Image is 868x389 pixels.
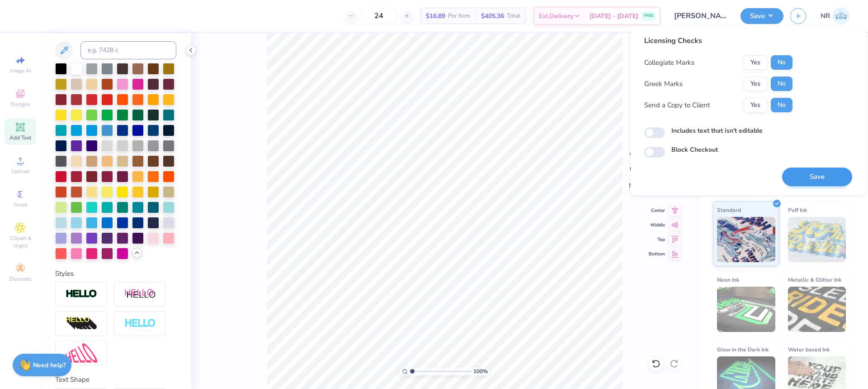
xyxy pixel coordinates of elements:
div: Licensing Checks [644,35,793,46]
span: Decorate [9,275,31,283]
span: FREE [644,13,653,19]
span: Water based Ink [788,345,830,354]
button: Save [741,8,783,24]
img: Shadow [124,288,156,300]
input: Untitled Design [667,7,734,25]
div: Greek Marks [644,79,683,89]
span: Neon Ink [717,275,739,284]
img: Metallic & Glitter Ink [788,287,846,332]
span: Image AI [10,67,31,74]
span: NR [821,11,830,21]
img: Stroke [66,289,97,299]
span: $16.89 [426,11,445,21]
span: Total [507,11,520,21]
button: No [771,55,793,70]
span: Standard [717,205,741,215]
span: Center [649,207,665,214]
span: Bottom [649,251,665,257]
img: Puff Ink [788,217,846,262]
img: Free Distort [66,343,97,363]
img: Negative Space [124,318,156,329]
span: Middle [649,222,665,228]
span: [DATE] - [DATE] [590,11,638,21]
a: NR [821,7,850,25]
span: Metallic & Glitter Ink [788,275,841,284]
span: Puff Ink [788,205,807,215]
strong: Need help? [33,361,66,370]
img: Niki Roselle Tendencia [832,7,850,25]
button: No [771,98,793,112]
span: $405.36 [481,11,504,21]
button: Yes [744,98,767,112]
span: Top [649,236,665,243]
img: Standard [717,217,775,262]
button: Save [782,168,852,186]
div: Styles [55,269,176,279]
img: Neon Ink [717,287,775,332]
span: Per Item [448,11,470,21]
div: Text Shape [55,375,176,385]
span: Designs [10,101,30,108]
span: Glow in the Dark Ink [717,345,769,354]
span: 100 % [473,367,488,375]
span: Greek [14,201,28,208]
span: Est. Delivery [539,11,573,21]
span: Add Text [9,134,31,141]
label: Block Checkout [671,145,718,154]
input: – – [361,8,396,24]
button: Yes [744,77,767,91]
input: e.g. 7428 c [80,41,176,59]
span: Clipart & logos [5,235,36,249]
button: No [771,77,793,91]
img: 3d Illusion [66,317,97,331]
div: Collegiate Marks [644,58,694,68]
span: Upload [11,168,29,175]
button: Yes [744,55,767,70]
label: Includes text that isn't editable [671,126,763,135]
div: Send a Copy to Client [644,100,710,110]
